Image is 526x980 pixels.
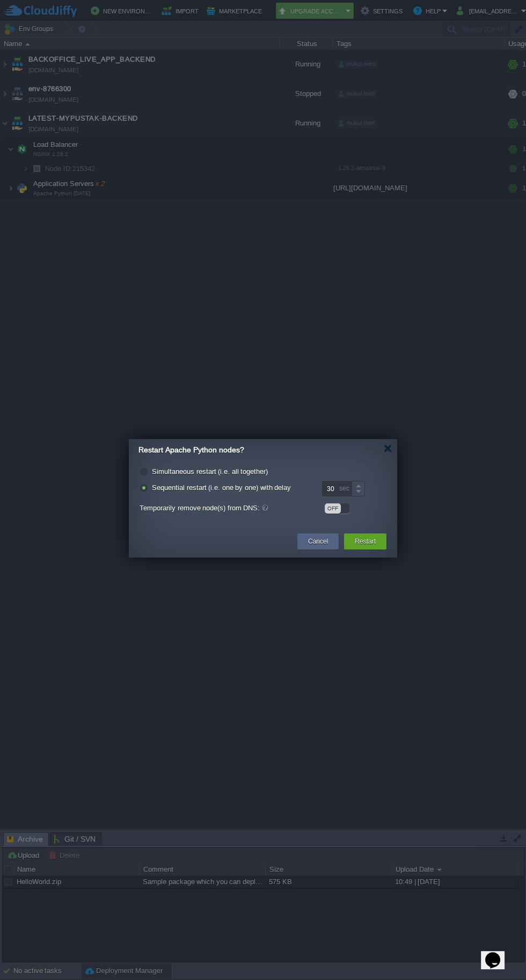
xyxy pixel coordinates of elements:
[308,536,328,547] button: Cancel
[325,503,341,514] div: OFF
[355,536,376,547] button: Restart
[481,937,515,969] iframe: chat widget
[140,501,322,515] label: Temporarily remove node(s) from DNS:
[152,467,268,476] label: Simultaneous restart (i.e. all together)
[138,446,244,454] span: Restart Apache Python nodes?
[152,484,291,492] label: Sequential restart (i.e. one by one) with delay
[339,481,352,496] div: sec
